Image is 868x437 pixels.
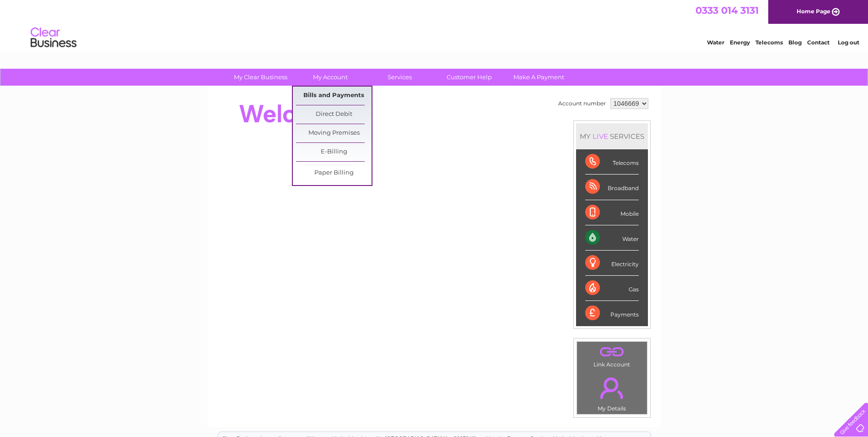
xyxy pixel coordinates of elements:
[585,149,639,175] div: Telecoms
[296,87,372,105] a: Bills and Payments
[579,344,645,360] a: .
[223,69,298,86] a: My Clear Business
[218,5,651,44] div: Clear Business is a trading name of Verastar Limited (registered in [GEOGRAPHIC_DATA] No. 3667643...
[695,5,759,16] a: 0333 014 3131
[755,39,783,46] a: Telecoms
[838,39,859,46] a: Log out
[730,39,750,46] a: Energy
[707,39,724,46] a: Water
[585,276,639,301] div: Gas
[807,39,830,46] a: Contact
[585,175,639,200] div: Broadband
[431,69,507,86] a: Customer Help
[30,24,77,52] img: logo.png
[577,341,647,370] td: Link Account
[296,143,372,161] a: E-Billing
[296,124,372,142] a: Moving Premises
[585,301,639,326] div: Payments
[292,69,368,86] a: My Account
[556,96,608,111] td: Account number
[579,372,645,404] a: .
[362,69,437,86] a: Services
[788,39,802,46] a: Blog
[577,370,647,415] td: My Details
[585,200,639,225] div: Mobile
[585,225,639,251] div: Water
[591,132,610,141] div: LIVE
[585,251,639,276] div: Electricity
[296,105,372,124] a: Direct Debit
[576,123,648,149] div: MY SERVICES
[501,69,577,86] a: Make A Payment
[296,164,372,182] a: Paper Billing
